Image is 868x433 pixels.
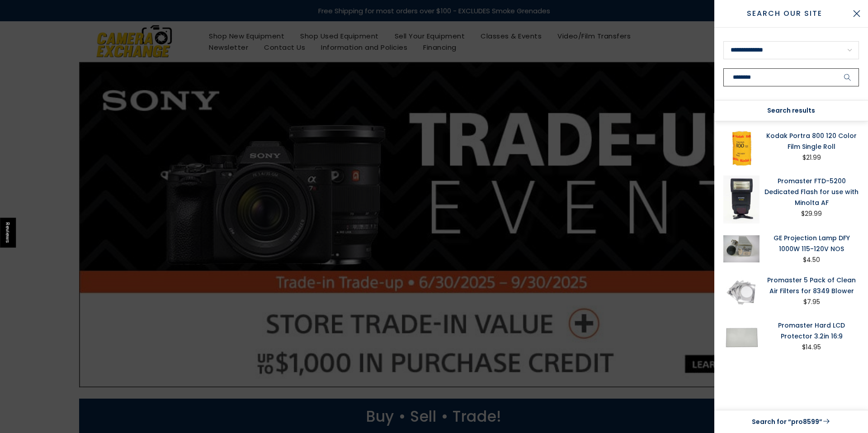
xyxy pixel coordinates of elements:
[714,100,868,121] div: Search results
[723,8,845,19] span: Search Our Site
[723,233,759,266] img: GE Projection Lamp DFY 1000W 115-120V NOS Lamps and Bulbs Various GE-DFY
[723,176,759,223] img: Promaster FTD-5200 Dedicated Flash for use with Minolta AF Flash Units and Accessories - Shoe Mou...
[764,233,859,254] a: GE Projection Lamp DFY 1000W 115-120V NOS
[723,130,759,167] img: Kodak Portra 800 120 Color Film Single Roll Film - Medium Format Film Kodak 8127946S
[764,130,859,152] a: Kodak Portra 800 120 Color Film Single Roll
[764,320,859,342] a: Promaster Hard LCD Protector 3.2in 16:9
[802,152,821,163] div: $21.99
[802,342,821,353] div: $14.95
[723,320,759,356] img: Promaster Hard LCD Protector 3.2in 16:9 LCD Protectors and Shades Promaster PRO8359
[764,176,859,208] a: Promaster FTD-5200 Dedicated Flash for use with Minolta AF
[845,2,868,25] button: Close Search
[803,254,820,266] div: $4.50
[723,416,859,428] a: Search for “pro8599”
[801,208,822,219] div: $29.99
[803,296,820,308] div: $7.95
[723,275,759,311] img: Promaster 5 Pack of Clean Air Filters for 8349 Blower Cleaning Accessories - Brushes and Blowers ...
[764,275,859,296] a: Promaster 5 Pack of Clean Air Filters for 8349 Blower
